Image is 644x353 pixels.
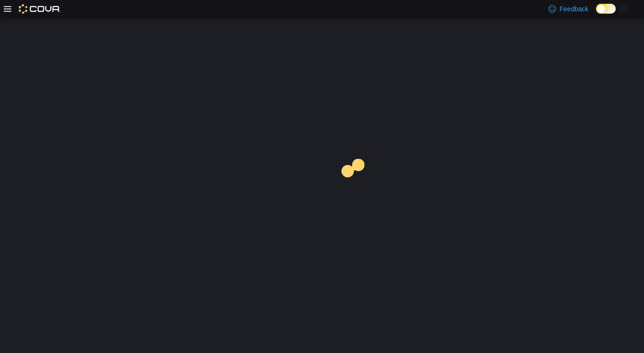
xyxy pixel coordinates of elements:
span: Dark Mode [596,14,596,14]
span: Feedback [560,4,588,14]
input: Dark Mode [596,4,616,14]
img: Cova [19,4,61,14]
img: cova-loader [322,152,393,222]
